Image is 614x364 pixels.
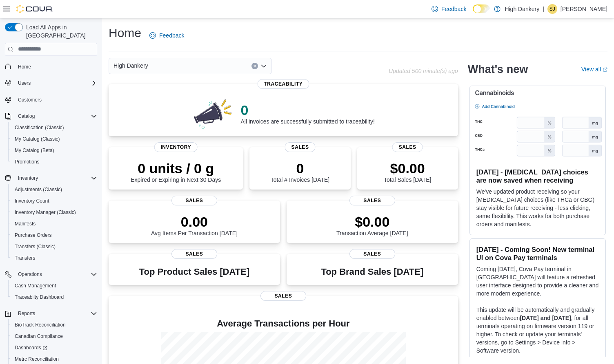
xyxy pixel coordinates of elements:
button: Catalog [2,110,100,122]
a: Home [15,62,34,72]
span: Home [18,64,31,70]
span: Traceabilty Dashboard [11,292,97,302]
p: Updated 500 minute(s) ago [389,68,458,74]
button: Home [2,61,100,73]
div: Starland Joseph [547,4,557,14]
span: Customers [15,95,97,105]
button: Inventory [15,173,41,183]
span: Adjustments (Classic) [15,186,62,193]
h3: [DATE] - Coming Soon! New terminal UI on Cova Pay terminals [476,245,599,262]
button: Manifests [8,218,100,229]
span: Transfers (Classic) [15,243,56,250]
span: Sales [260,291,306,301]
button: My Catalog (Classic) [8,133,100,145]
span: Canadian Compliance [11,331,97,341]
span: Promotions [11,157,97,167]
span: Manifests [11,219,97,229]
button: Transfers (Classic) [8,241,100,252]
button: Users [15,78,34,88]
span: High Dankery [113,61,148,71]
button: Adjustments (Classic) [8,184,100,195]
span: Sales [171,196,217,205]
span: Operations [15,269,97,279]
p: 0 units / 0 g [131,160,221,176]
p: [PERSON_NAME] [561,4,607,14]
span: Transfers (Classic) [11,242,97,251]
span: Catalog [18,113,35,119]
div: Total # Invoices [DATE] [271,160,329,183]
button: Operations [2,269,100,280]
span: Traceabilty Dashboard [15,294,64,300]
button: Canadian Compliance [8,331,100,342]
button: My Catalog (Beta) [8,145,100,156]
span: My Catalog (Classic) [11,134,97,144]
span: Feedback [159,31,184,40]
img: 0 [192,97,234,130]
button: Promotions [8,156,100,168]
a: Manifests [11,219,39,229]
a: Cash Management [11,281,59,291]
button: Purchase Orders [8,229,100,241]
span: Dashboards [15,344,47,351]
button: Reports [2,308,100,319]
span: Inventory [18,175,38,181]
strong: [DATE] and [DATE] [520,315,571,321]
button: Inventory Manager (Classic) [8,207,100,218]
span: Inventory [154,142,198,152]
img: Cova [16,5,53,13]
input: Dark Mode [473,4,490,13]
a: Traceabilty Dashboard [11,292,67,302]
span: Catalog [15,111,97,121]
span: Transfers [11,253,97,263]
a: Inventory Manager (Classic) [11,207,79,217]
div: All invoices are successfully submitted to traceability! [241,102,375,125]
p: This update will be automatically and gradually enabled between , for all terminals operating on ... [476,306,599,355]
a: Promotions [11,157,43,167]
span: Inventory Count [15,198,49,204]
a: Dashboards [8,342,100,353]
span: Reports [15,309,97,318]
span: My Catalog (Beta) [15,147,54,154]
a: Customers [15,95,45,105]
button: Reports [15,309,38,318]
button: Catalog [15,111,38,121]
span: Reports [18,310,35,317]
span: Classification (Classic) [11,123,97,132]
a: View allExternal link [581,66,607,73]
span: Canadian Compliance [15,333,63,340]
button: Open list of options [260,63,267,69]
span: Operations [18,271,42,278]
span: My Catalog (Classic) [15,136,60,142]
a: BioTrack Reconciliation [11,320,69,330]
p: $0.00 [336,214,408,230]
p: Coming [DATE], Cova Pay terminal in [GEOGRAPHIC_DATA] will feature a refreshed user interface des... [476,265,599,298]
button: Operations [15,269,45,279]
p: | [543,4,544,14]
span: Inventory [15,173,97,183]
h2: What's new [468,63,528,76]
span: Dark Mode [473,13,473,13]
span: Sales [285,142,316,152]
span: SJ [549,4,555,14]
span: Promotions [15,159,40,165]
span: Purchase Orders [15,232,52,238]
span: Manifests [15,221,36,227]
button: Customers [2,94,100,106]
a: Adjustments (Classic) [11,185,65,194]
span: Transfers [15,255,35,261]
a: Canadian Compliance [11,331,66,341]
button: Traceabilty Dashboard [8,291,100,303]
p: 0 [241,102,375,118]
span: Metrc Reconciliation [15,356,59,362]
p: 0 [271,160,329,176]
span: Purchase Orders [11,230,97,240]
a: Transfers (Classic) [11,242,59,251]
span: Traceability [257,79,309,89]
a: Feedback [428,1,469,17]
h3: Top Brand Sales [DATE] [321,267,423,277]
span: Dashboards [11,343,97,353]
a: My Catalog (Classic) [11,134,63,144]
a: Metrc Reconciliation [11,354,62,364]
p: We've updated product receiving so your [MEDICAL_DATA] choices (like THCa or CBG) stay visible fo... [476,188,599,228]
span: Feedback [441,5,466,13]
